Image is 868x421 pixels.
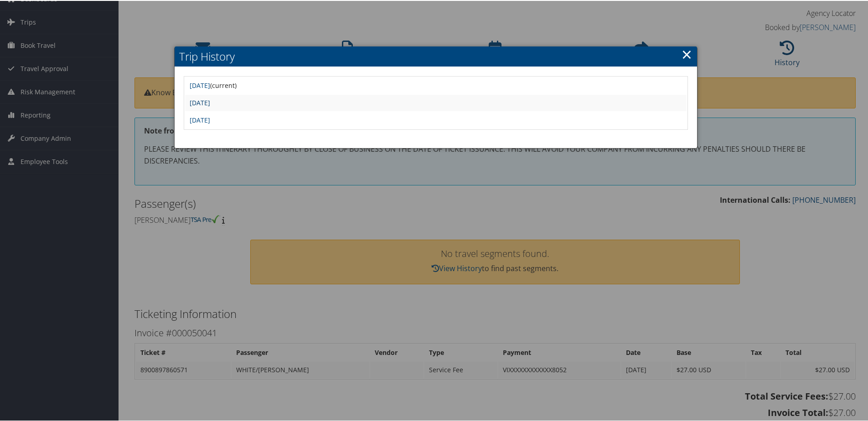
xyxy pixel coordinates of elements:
a: × [682,44,692,62]
td: (current) [185,77,686,93]
a: [DATE] [190,80,210,89]
h2: Trip History [175,46,697,66]
a: [DATE] [190,98,210,106]
a: [DATE] [190,115,210,123]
